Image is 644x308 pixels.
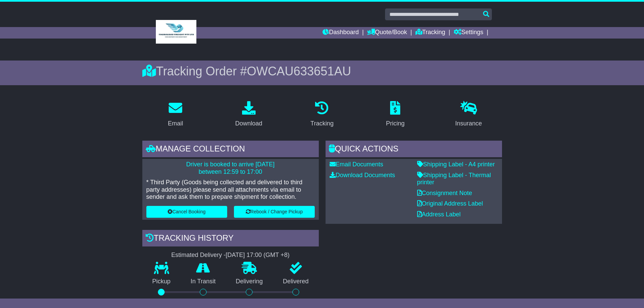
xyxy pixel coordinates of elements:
div: [DATE] 17:00 (GMT +8) [226,252,290,259]
p: Delivered [273,278,319,285]
div: Pricing [386,119,405,128]
a: Insurance [451,99,486,131]
p: * Third Party (Goods being collected and delivered to third party addresses) please send all atta... [146,179,315,201]
p: Driver is booked to arrive [DATE] between 12:59 to 17:00 [146,161,315,175]
a: Shipping Label - Thermal printer [417,172,491,186]
a: Settings [454,27,483,39]
button: Rebook / Change Pickup [234,206,315,218]
div: Estimated Delivery - [142,252,319,259]
p: In Transit [181,278,226,285]
p: Pickup [142,278,181,285]
a: Tracking [415,27,445,39]
div: Tracking Order # [142,64,502,78]
a: Consignment Note [417,190,472,196]
a: Quote/Book [367,27,407,39]
a: Pricing [382,99,409,131]
a: Tracking [306,99,338,131]
a: Shipping Label - A4 printer [417,161,495,168]
a: Download [231,99,267,131]
div: Manage collection [142,141,319,159]
a: Original Address Label [417,200,483,207]
a: Email Documents [330,161,383,168]
div: Insurance [455,119,482,128]
div: Download [235,119,262,128]
a: Address Label [417,211,461,218]
a: Email [163,99,187,131]
div: Quick Actions [326,141,502,159]
button: Cancel Booking [146,206,227,218]
p: Delivering [226,278,273,285]
div: Tracking history [142,230,319,248]
div: Email [168,119,183,128]
div: Tracking [310,119,333,128]
a: Download Documents [330,172,395,179]
span: OWCAU633651AU [247,64,351,78]
a: Dashboard [323,27,359,39]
